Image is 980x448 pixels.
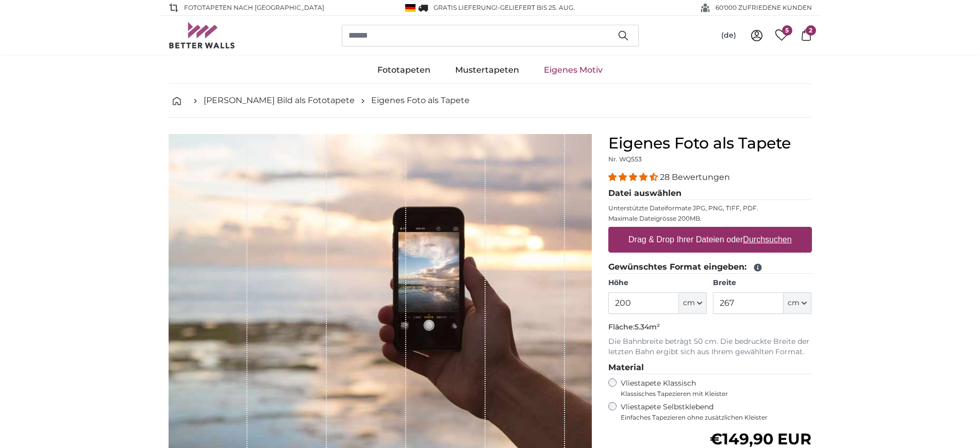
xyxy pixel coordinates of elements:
nav: breadcrumbs [169,84,812,118]
span: 4.32 stars [608,172,660,182]
span: Einfaches Tapezieren ohne zusätzlichen Kleister [621,413,812,422]
span: 2 [806,25,816,36]
h1: Eigenes Foto als Tapete [608,134,812,153]
a: Eigenes Motiv [531,57,615,84]
p: Unterstützte Dateiformate JPG, PNG, TIFF, PDF. [608,204,812,212]
img: Deutschland [405,4,416,12]
label: Vliestapete Klassisch [621,378,803,398]
p: Fläche: [608,322,812,333]
legend: Material [608,361,812,374]
span: 5.34m² [635,322,660,331]
span: 28 Bewertungen [660,172,730,182]
p: Maximale Dateigrösse 200MB. [608,214,812,223]
span: - [497,4,575,11]
label: Breite [713,278,811,288]
legend: Gewünschtes Format eingeben: [608,261,812,274]
label: Vliestapete Selbstklebend [621,402,812,422]
span: Klassisches Tapezieren mit Kleister [621,390,803,398]
span: cm [683,298,695,308]
span: 60'000 ZUFRIEDENE KUNDEN [716,3,812,12]
span: GRATIS Lieferung! [434,4,497,11]
button: (de) [713,26,744,45]
p: Die Bahnbreite beträgt 50 cm. Die bedruckte Breite der letzten Bahn ergibt sich aus Ihrem gewählt... [608,337,812,357]
label: Höhe [608,278,707,288]
img: Betterwalls [169,22,236,48]
a: Fototapeten [365,57,443,84]
legend: Datei auswählen [608,187,812,200]
span: Nr. WQ553 [608,155,642,163]
span: Geliefert bis 25. Aug. [500,4,575,11]
label: Drag & Drop Ihrer Dateien oder [624,229,796,250]
button: cm [784,292,811,314]
span: 5 [782,25,792,36]
u: Durchsuchen [743,235,791,244]
a: [PERSON_NAME] Bild als Fototapete [204,94,355,107]
span: Fototapeten nach [GEOGRAPHIC_DATA] [184,3,324,12]
a: Mustertapeten [443,57,531,84]
span: cm [788,298,800,308]
button: cm [679,292,707,314]
a: Eigenes Foto als Tapete [371,94,470,107]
